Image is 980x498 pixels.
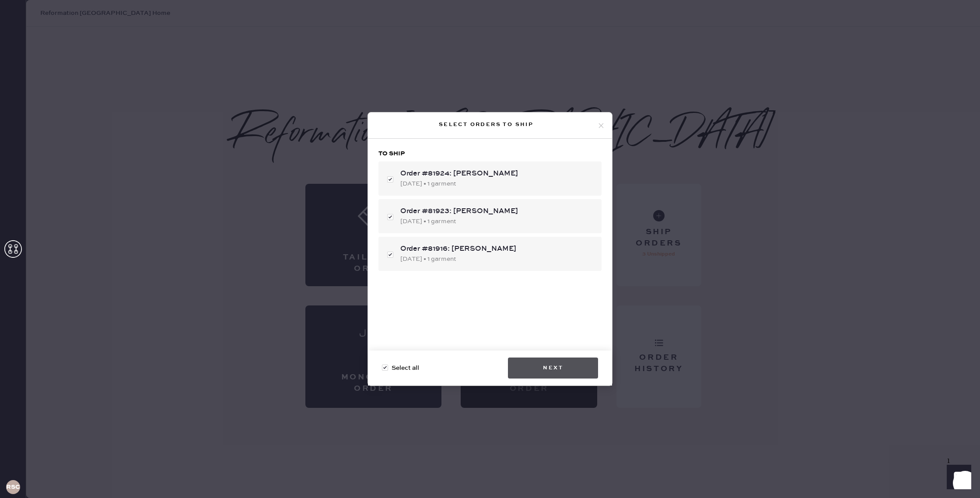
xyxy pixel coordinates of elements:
div: Select orders to ship [375,119,597,130]
span: Select all [392,363,419,373]
div: Order #81916: [PERSON_NAME] [400,244,595,254]
div: [DATE] • 1 garment [400,217,595,226]
div: Order #81924: [PERSON_NAME] [400,168,595,179]
iframe: Front Chat [938,459,976,496]
div: [DATE] • 1 garment [400,254,595,264]
div: Order #81923: [PERSON_NAME] [400,206,595,217]
div: [DATE] • 1 garment [400,179,595,189]
h3: To ship [378,149,602,158]
button: Next [508,358,598,379]
h3: RSCA [6,484,20,490]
